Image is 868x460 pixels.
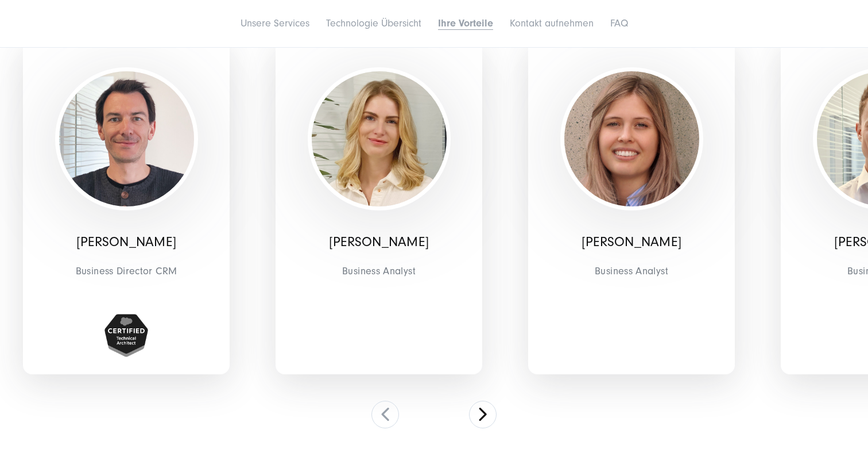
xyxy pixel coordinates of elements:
p: [PERSON_NAME] [537,234,726,251]
img: Christoph-Eschweiler - CRM expert - Salesforce Expert - Knowledge Lead CRM [59,71,194,251]
img: Elena Wehinger - Business Analyst - SUNZINET [564,71,699,206]
p: [PERSON_NAME] [284,234,474,251]
span: Business Analyst [284,262,474,280]
span: Business Director CRM [32,262,221,280]
p: [PERSON_NAME] [32,234,221,251]
img: Salesforce Certified Technical Architect [104,314,149,357]
a: Technologie Übersicht [326,17,421,29]
a: FAQ [610,17,628,29]
img: Maria Diete - Business Analyst - Salesforce Agentur SUNZINET [312,71,447,251]
a: Kontakt aufnehmen [510,17,594,29]
a: Ihre Vorteile [438,17,493,29]
span: Business Analyst [537,262,726,280]
a: Unsere Services [241,17,309,29]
